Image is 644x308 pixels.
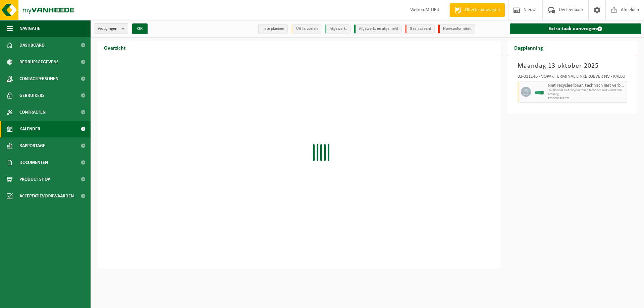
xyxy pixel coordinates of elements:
[19,137,45,154] span: Rapportage
[518,61,628,71] h3: Maandag 13 oktober 2025
[438,24,475,34] li: Non-conformiteit
[405,24,435,34] li: Geannuleerd
[291,24,321,34] li: Uit te voeren
[19,171,50,188] span: Product Shop
[325,24,351,34] li: Afgewerkt
[507,41,550,54] h2: Dagplanning
[98,24,119,34] span: Vestigingen
[19,54,59,70] span: Bedrijfsgegevens
[548,83,626,88] span: Niet recycleerbaar, technisch niet verbrandbaar afval (brandbaar)
[19,188,74,204] span: Acceptatievoorwaarden
[548,88,626,93] span: HK-XC-20-G niet recycleerbaar, technisch niet verbrandbaar a
[449,3,505,17] a: Offerte aanvragen
[19,70,58,87] span: Contactpersonen
[19,121,40,137] span: Kalender
[97,41,132,54] h2: Overzicht
[19,104,46,121] span: Contracten
[463,7,501,13] span: Offerte aanvragen
[19,37,45,54] span: Dashboard
[548,93,626,97] span: Afhaling
[19,20,40,37] span: Navigatie
[354,24,401,34] li: Afgewerkt en afgemeld
[19,154,48,171] span: Documenten
[94,23,128,34] button: Vestigingen
[534,89,544,95] img: HK-XC-20-GN-00
[132,23,148,34] button: OK
[510,23,642,34] a: Extra taak aanvragen
[518,74,628,81] div: 02-011146 - VOPAK TERMINAL LINKEROEVER NV - KALLO
[425,7,439,12] strong: MILIEU
[19,87,45,104] span: Gebruikers
[258,24,288,34] li: In te plannen
[548,97,626,101] span: T250002969572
